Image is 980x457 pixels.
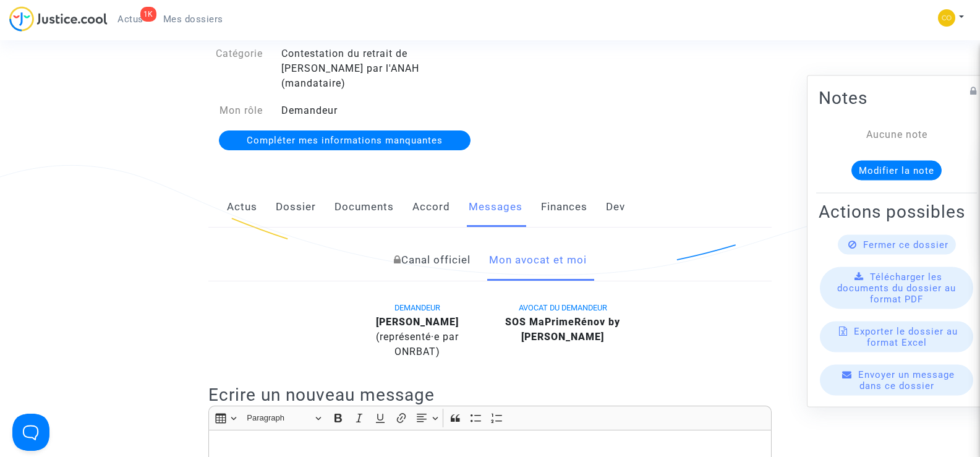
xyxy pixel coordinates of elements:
a: Canal officiel [394,240,471,281]
a: Accord [412,187,450,228]
a: Dev [606,187,625,228]
div: Catégorie [199,46,272,91]
a: Finances [541,187,587,228]
a: Documents [334,187,394,228]
a: Mon avocat et moi [489,240,587,281]
span: Exporter le dossier au format Excel [854,325,958,348]
div: 1K [140,7,156,22]
a: Dossier [276,187,316,228]
span: Fermer ce dossier [863,239,948,250]
h2: Ecrire un nouveau message [208,384,772,406]
a: 1KActus [108,10,153,28]
span: Compléter mes informations manquantes [247,135,443,146]
span: Actus [117,14,143,25]
button: Modifier la note [851,160,942,180]
span: Télécharger les documents du dossier au format PDF [837,271,956,304]
img: jc-logo.svg [9,6,108,32]
div: Contestation du retrait de [PERSON_NAME] par l'ANAH (mandataire) [272,46,490,91]
h2: Notes [819,87,974,108]
span: Paragraph [247,411,311,425]
span: DEMANDEUR [394,303,440,312]
div: Mon rôle [199,103,272,118]
a: Actus [227,187,257,228]
div: Demandeur [272,103,490,118]
h2: Actions possibles [819,200,974,222]
span: Envoyer un message dans ce dossier [858,369,955,391]
span: (représenté·e par ONRBAT) [376,331,459,357]
b: SOS MaPrimeRénov by [PERSON_NAME] [505,316,620,343]
div: Aucune note [837,127,956,142]
a: Messages [469,187,522,228]
iframe: Help Scout Beacon - Open [12,414,49,451]
img: 84a266a8493598cb3cce1313e02c3431 [938,9,955,27]
button: Paragraph [241,409,326,428]
b: [PERSON_NAME] [376,316,459,328]
a: Mes dossiers [153,10,233,28]
span: Mes dossiers [163,14,223,25]
span: AVOCAT DU DEMANDEUR [519,303,607,312]
div: Editor toolbar [208,406,772,430]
